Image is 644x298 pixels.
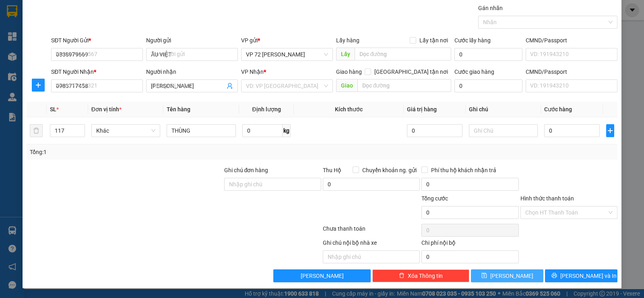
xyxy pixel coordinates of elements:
[146,67,238,76] div: Người nhận
[323,250,420,263] input: Nhập ghi chú
[466,102,541,117] th: Ghi chú
[421,195,448,202] span: Tổng cước
[428,166,500,175] span: Phí thu hộ khách nhận trả
[32,82,44,88] span: plus
[91,106,122,113] span: Đơn vị tính
[454,69,494,75] label: Cước giao hàng
[371,67,451,76] span: [GEOGRAPHIC_DATA] tận nơi
[30,148,249,156] div: Tổng: 1
[323,238,420,250] div: Ghi chú nội bộ nhà xe
[478,5,503,11] label: Gán nhãn
[336,79,357,92] span: Giao
[355,48,452,60] input: Dọc đường
[416,36,451,45] span: Lấy tận nơi
[372,269,469,282] button: deleteXóa Thông tin
[490,271,533,280] span: [PERSON_NAME]
[252,106,281,113] span: Định lượng
[408,271,443,280] span: Xóa Thông tin
[560,271,617,280] span: [PERSON_NAME] và In
[544,106,572,113] span: Cước hàng
[167,106,190,113] span: Tên hàng
[520,195,574,202] label: Hình thức thanh toán
[526,67,617,76] div: CMND/Passport
[323,167,341,173] span: Thu Hộ
[51,36,143,45] div: SĐT Người Gửi
[336,37,359,44] span: Lấy hàng
[32,79,45,92] button: plus
[545,269,617,282] button: printer[PERSON_NAME] và In
[359,166,420,175] span: Chuyển khoản ng. gửi
[526,36,617,45] div: CMND/Passport
[335,106,363,113] span: Kích thước
[167,124,236,137] input: VD: Bàn, Ghế
[96,125,156,137] span: Khác
[241,36,333,45] div: VP gửi
[224,178,321,191] input: Ghi chú đơn hàng
[30,124,43,137] button: delete
[606,124,614,137] button: plus
[51,67,143,76] div: SĐT Người Nhận
[471,269,543,282] button: save[PERSON_NAME]
[301,271,344,280] span: [PERSON_NAME]
[399,273,405,279] span: delete
[357,79,452,92] input: Dọc đường
[551,273,557,279] span: printer
[241,69,264,75] span: VP Nhận
[336,69,362,75] span: Giao hàng
[50,106,56,113] span: SL
[227,83,233,89] span: user-add
[146,36,238,45] div: Người gửi
[454,48,522,61] input: Cước lấy hàng
[481,273,487,279] span: save
[246,48,328,60] span: VP 72 Phan Trọng Tuệ
[607,127,614,134] span: plus
[224,167,268,173] label: Ghi chú đơn hàng
[421,238,518,250] div: Chi phí nội bộ
[336,48,355,60] span: Lấy
[283,124,291,137] span: kg
[322,224,421,238] div: Chưa thanh toán
[407,106,437,113] span: Giá trị hàng
[407,124,462,137] input: 0
[454,37,491,44] label: Cước lấy hàng
[454,79,522,92] input: Cước giao hàng
[273,269,370,282] button: [PERSON_NAME]
[469,124,538,137] input: Ghi Chú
